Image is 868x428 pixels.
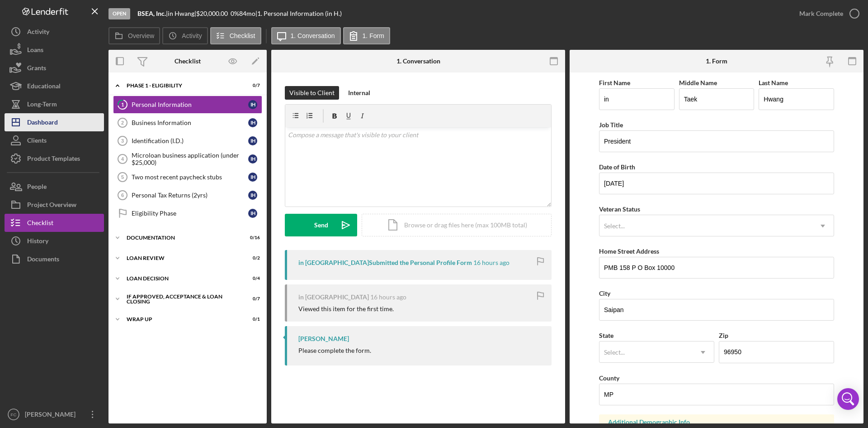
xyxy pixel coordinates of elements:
[5,131,104,149] a: Clients
[5,405,104,423] button: FC[PERSON_NAME]
[175,58,201,65] div: Checklist
[759,79,788,87] label: Last Name
[5,232,104,250] button: History
[230,32,255,39] label: Checklist
[5,214,104,232] a: Checklist
[298,305,394,313] div: Viewed this item for the first time.
[113,204,262,222] a: Eligibility PhaseiH
[121,156,124,162] tspan: 4
[5,59,104,77] button: Grants
[196,10,231,17] div: $20,000.00
[5,196,104,214] button: Project Overview
[599,374,619,382] label: County
[298,293,369,301] div: in [GEOGRAPHIC_DATA]
[27,178,47,198] div: People
[27,59,46,79] div: Grants
[298,259,472,266] div: in [GEOGRAPHIC_DATA] Submitted the Personal Profile Form
[113,96,262,114] a: 1Personal InformationiH
[604,349,625,356] div: Select...
[27,250,59,270] div: Documents
[396,58,440,65] div: 1. Conversation
[108,8,130,19] div: Open
[239,10,255,17] div: 84 mo
[248,209,257,218] div: i H
[244,255,260,261] div: 0 / 2
[363,32,384,39] label: 1. Form
[127,83,237,88] div: Phase 1 - Eligibility
[248,100,257,109] div: i H
[132,210,248,217] div: Eligibility Phase
[162,27,208,44] button: Activity
[5,77,104,95] button: Educational
[370,293,406,301] time: 2025-08-18 10:02
[127,317,237,322] div: Wrap up
[121,192,124,198] tspan: 6
[113,150,262,168] a: 4Microloan business application (under $25,000)iH
[127,294,237,304] div: If approved, acceptance & loan closing
[132,152,248,166] div: Microloan business application (under $25,000)
[5,149,104,168] button: Product Templates
[27,232,48,252] div: History
[113,132,262,150] a: 3Identification (I.D.)iH
[344,86,375,100] button: Internal
[27,77,61,97] div: Educational
[343,27,390,44] button: 1. Form
[348,86,370,100] div: Internal
[5,23,104,41] button: Activity
[132,173,248,181] div: Two most recent paycheck stubs
[599,247,659,255] label: Home Street Address
[128,32,154,39] label: Overview
[182,32,202,39] label: Activity
[473,259,509,266] time: 2025-08-18 10:03
[27,95,57,115] div: Long-Term
[5,250,104,268] button: Documents
[27,23,49,43] div: Activity
[799,5,843,23] div: Mark Complete
[127,255,237,261] div: Loan Review
[121,138,124,144] tspan: 3
[5,178,104,196] a: People
[244,235,260,240] div: 0 / 16
[248,154,257,164] div: i H
[27,113,58,134] div: Dashboard
[5,113,104,131] button: Dashboard
[248,136,257,145] div: i H
[244,296,260,302] div: 0 / 7
[255,10,342,17] div: | 1. Personal Information (in H.)
[27,196,76,216] div: Project Overview
[790,5,863,23] button: Mark Complete
[113,168,262,186] a: 5Two most recent paycheck stubsiH
[599,79,630,87] label: First Name
[5,95,104,113] button: Long-Term
[298,335,349,342] div: [PERSON_NAME]
[679,79,717,87] label: Middle Name
[248,118,257,127] div: i H
[244,317,260,322] div: 0 / 1
[11,412,17,417] text: FC
[248,191,257,200] div: i H
[5,41,104,59] button: Loans
[127,235,237,240] div: Documentation
[23,405,81,426] div: [PERSON_NAME]
[244,276,260,281] div: 0 / 4
[132,137,248,144] div: Identification (I.D.)
[132,101,248,108] div: Personal Information
[599,289,610,297] label: City
[137,10,168,17] div: |
[706,58,727,65] div: 1. Form
[113,186,262,204] a: 6Personal Tax Returns (2yrs)iH
[108,27,160,44] button: Overview
[599,121,623,129] label: Job Title
[27,214,53,234] div: Checklist
[121,101,124,107] tspan: 1
[132,192,248,199] div: Personal Tax Returns (2yrs)
[27,131,47,152] div: Clients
